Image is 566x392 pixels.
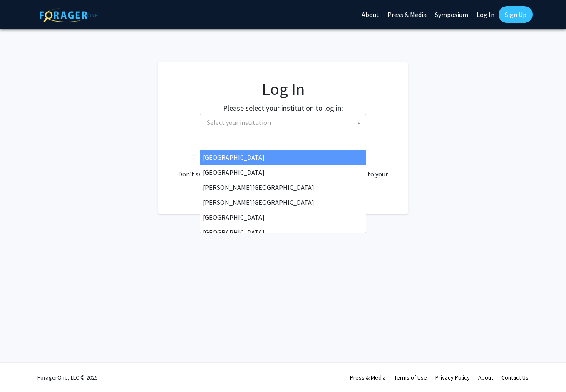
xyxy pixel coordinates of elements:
[499,6,533,23] a: Sign Up
[175,149,391,189] div: No account? . Don't see your institution? about bringing ForagerOne to your institution.
[37,363,98,392] div: ForagerOne, LLC © 2025
[202,134,364,148] input: Search
[6,355,35,386] iframe: Chat
[175,79,391,99] h1: Log In
[200,210,366,225] li: [GEOGRAPHIC_DATA]
[200,195,366,210] li: [PERSON_NAME][GEOGRAPHIC_DATA]
[223,102,343,114] label: Please select your institution to log in:
[435,374,470,381] a: Privacy Policy
[200,180,366,195] li: [PERSON_NAME][GEOGRAPHIC_DATA]
[501,374,529,381] a: Contact Us
[40,8,98,22] img: ForagerOne Logo
[200,150,366,165] li: [GEOGRAPHIC_DATA]
[394,374,427,381] a: Terms of Use
[200,165,366,180] li: [GEOGRAPHIC_DATA]
[204,114,366,131] span: Select your institution
[200,225,366,240] li: [GEOGRAPHIC_DATA]
[200,114,366,132] span: Select your institution
[478,374,493,381] a: About
[350,374,386,381] a: Press & Media
[207,118,271,127] span: Select your institution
